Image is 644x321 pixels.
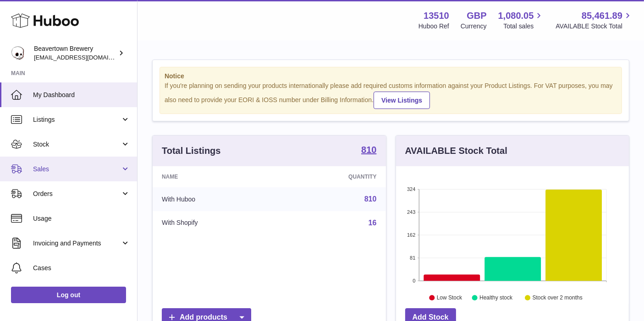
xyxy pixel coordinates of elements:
h3: AVAILABLE Stock Total [405,145,507,157]
strong: GBP [467,10,486,22]
span: 85,461.89 [582,10,622,22]
td: With Huboo [153,187,278,211]
text: 81 [410,255,415,261]
text: 243 [407,209,415,215]
span: Stock [33,140,121,149]
a: 85,461.89 AVAILABLE Stock Total [556,10,633,31]
div: Currency [461,22,487,31]
td: With Shopify [153,211,278,235]
span: My Dashboard [33,91,130,99]
span: Total sales [503,22,544,31]
span: [EMAIL_ADDRESS][DOMAIN_NAME] [34,54,135,61]
text: 0 [413,278,415,283]
a: View Listings [374,92,430,109]
text: Healthy stock [479,294,513,301]
span: Orders [33,190,121,198]
strong: 13510 [424,10,449,22]
a: 1,080.05 Total sales [498,10,545,31]
a: Log out [11,287,126,303]
div: Beavertown Brewery [34,44,116,62]
text: Low Stock [436,294,462,301]
span: 1,080.05 [498,10,534,22]
div: If you're planning on sending your products internationally please add required customs informati... [165,82,617,109]
img: aoife@beavertownbrewery.co.uk [11,46,25,60]
th: Name [153,166,278,187]
span: Invoicing and Payments [33,239,121,248]
strong: 810 [361,145,376,154]
text: 324 [407,186,415,192]
text: Stock over 2 months [532,294,582,301]
div: Huboo Ref [418,22,449,31]
span: AVAILABLE Stock Total [556,22,633,31]
a: 16 [369,219,377,227]
th: Quantity [278,166,385,187]
a: 810 [364,195,377,203]
span: Listings [33,115,121,124]
strong: Notice [165,72,617,81]
h3: Total Listings [162,145,221,157]
span: Usage [33,214,130,223]
span: Sales [33,165,121,174]
span: Cases [33,264,130,272]
text: 162 [407,232,415,238]
a: 810 [361,145,376,156]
